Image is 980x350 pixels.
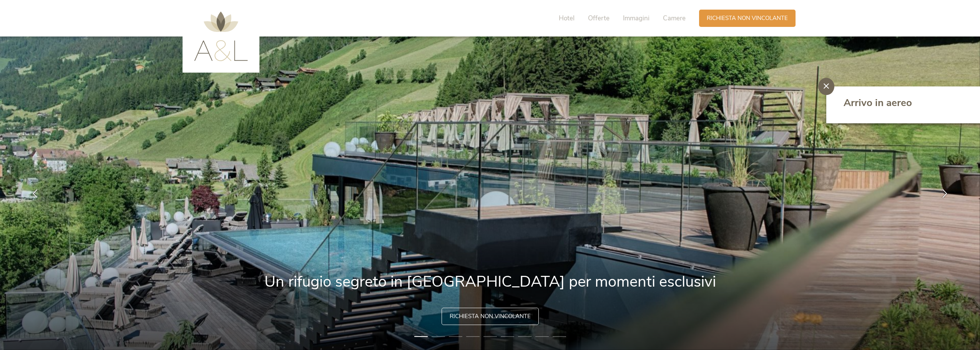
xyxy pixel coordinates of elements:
[844,96,912,109] span: Arrivo in aereo
[844,96,967,114] a: Arrivo in aereo
[707,14,788,22] span: Richiesta non vincolante
[663,14,686,23] span: Camere
[623,14,649,23] span: Immagini
[588,14,610,23] span: Offerte
[450,312,531,320] span: Richiesta non vincolante
[559,14,575,23] span: Hotel
[194,12,248,61] img: AMONTI & LUNARIS Wellnessresort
